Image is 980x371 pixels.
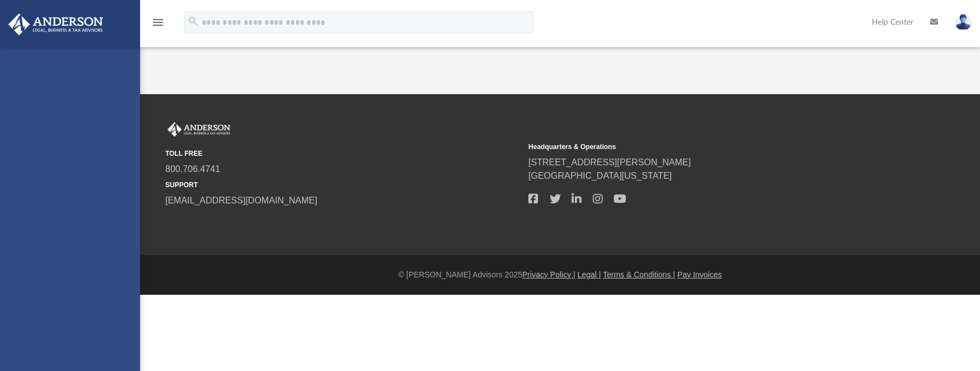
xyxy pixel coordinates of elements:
i: search [187,15,199,27]
a: menu [151,21,165,29]
img: Anderson Advisors Platinum Portal [5,13,106,35]
div: © [PERSON_NAME] Advisors 2025 [140,269,980,281]
img: Anderson Advisors Platinum Portal [165,122,233,137]
a: [STREET_ADDRESS][PERSON_NAME] [528,157,691,167]
a: [GEOGRAPHIC_DATA][US_STATE] [528,171,672,180]
a: Legal | [578,270,601,279]
small: SUPPORT [165,180,521,190]
a: [EMAIL_ADDRESS][DOMAIN_NAME] [165,196,317,205]
img: User Pic [955,14,972,30]
i: menu [151,16,165,29]
a: Pay Invoices [677,270,722,279]
small: Headquarters & Operations [528,142,884,152]
a: Terms & Conditions | [603,270,675,279]
a: 800.706.4741 [165,164,220,174]
a: Privacy Policy | [522,270,575,279]
small: TOLL FREE [165,149,521,159]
